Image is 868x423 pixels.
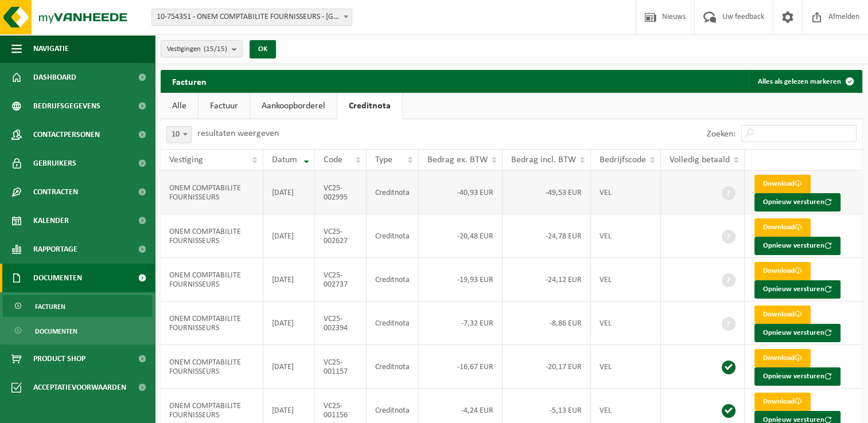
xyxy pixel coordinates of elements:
td: Creditnota [367,171,419,214]
span: Documenten [35,320,77,342]
td: [DATE] [263,171,315,214]
td: [DATE] [263,301,315,345]
a: Factuur [198,93,250,119]
span: Type [375,155,392,164]
td: -20,48 EUR [419,214,503,258]
a: Download [754,262,811,280]
span: Bedrijfsgegevens [33,92,100,120]
span: Gebruikers [33,149,76,178]
label: resultaten weergeven [197,129,279,138]
span: Vestiging [169,155,203,164]
span: Bedrag ex. BTW [427,155,488,164]
td: -8,86 EUR [503,301,591,345]
td: -40,93 EUR [419,171,503,214]
span: Bedrijfscode [600,155,646,164]
td: [DATE] [263,258,315,301]
span: Dashboard [33,63,76,92]
td: ONEM COMPTABILITE FOURNISSEURS [161,258,263,301]
button: Opnieuw versturen [754,193,840,211]
span: 10-754351 - ONEM COMPTABILITE FOURNISSEURS - BRUXELLES [152,9,352,25]
td: -7,32 EUR [419,301,503,345]
count: (15/15) [204,45,227,53]
td: [DATE] [263,345,315,389]
span: Bedrag incl. BTW [511,155,576,164]
span: Acceptatievoorwaarden [33,373,126,402]
label: Zoeken: [707,130,735,139]
a: Download [754,218,811,237]
a: Download [754,349,811,367]
td: Creditnota [367,345,419,389]
h2: Facturen [161,70,218,92]
span: Code [324,155,342,164]
td: VEL [591,301,661,345]
td: VEL [591,214,661,258]
span: Facturen [35,296,65,318]
a: Download [754,393,811,411]
td: Creditnota [367,258,419,301]
td: VEL [591,171,661,214]
span: Rapportage [33,235,77,264]
td: -49,53 EUR [503,171,591,214]
span: 10 [166,126,192,143]
button: Opnieuw versturen [754,367,840,386]
a: Facturen [3,295,152,317]
a: Download [754,305,811,324]
a: Aankoopborderel [250,93,337,119]
span: Navigatie [33,34,69,63]
td: VC25-002995 [315,171,367,214]
button: Alles als gelezen markeren [749,70,861,93]
td: -20,17 EUR [503,345,591,389]
td: VC25-002627 [315,214,367,258]
td: ONEM COMPTABILITE FOURNISSEURS [161,214,263,258]
button: Opnieuw versturen [754,237,840,255]
td: -24,12 EUR [503,258,591,301]
td: -16,67 EUR [419,345,503,389]
span: Product Shop [33,344,85,373]
td: [DATE] [263,214,315,258]
span: Volledig betaald [670,155,730,164]
td: VEL [591,258,661,301]
td: -24,78 EUR [503,214,591,258]
span: 10-754351 - ONEM COMPTABILITE FOURNISSEURS - BRUXELLES [151,9,352,26]
span: Kalender [33,206,69,235]
button: Opnieuw versturen [754,280,840,299]
td: ONEM COMPTABILITE FOURNISSEURS [161,171,263,214]
td: VC25-001157 [315,345,367,389]
span: Vestigingen [167,41,227,58]
td: Creditnota [367,301,419,345]
span: 10 [167,127,191,143]
a: Creditnota [337,93,402,119]
td: VEL [591,345,661,389]
td: -19,93 EUR [419,258,503,301]
a: Download [754,175,811,193]
td: VC25-002737 [315,258,367,301]
button: OK [250,40,276,58]
td: ONEM COMPTABILITE FOURNISSEURS [161,345,263,389]
span: Contracten [33,178,78,206]
span: Contactpersonen [33,120,100,149]
span: Documenten [33,264,82,292]
button: Vestigingen(15/15) [161,40,243,57]
a: Documenten [3,320,152,342]
td: VC25-002394 [315,301,367,345]
button: Opnieuw versturen [754,324,840,342]
span: Datum [272,155,297,164]
td: Creditnota [367,214,419,258]
a: Alle [161,93,198,119]
td: ONEM COMPTABILITE FOURNISSEURS [161,301,263,345]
